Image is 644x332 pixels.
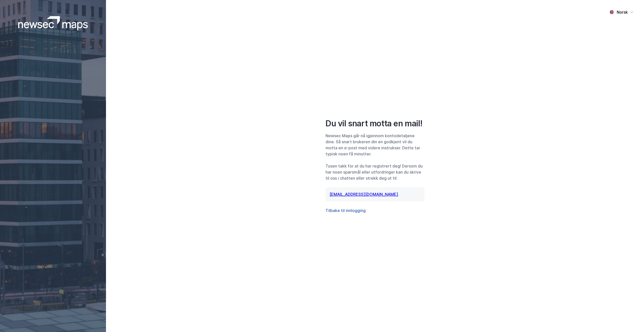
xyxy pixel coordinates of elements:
[326,163,424,181] div: Tusen takk for at du har registrert deg! Dersom du har noen spørsmål eller utfordringer kan du sk...
[326,133,424,157] div: Newsec Maps går nå igjennom kontodetaljene dine. Så snart brukeren din en godkjent vil du motta e...
[18,16,88,30] img: logoWhite.bf58a803f64e89776f2b079ca2356427.svg
[326,207,366,214] button: Tilbake til innlogging
[617,9,628,15] div: Norsk
[326,118,424,129] div: Du vil snart motta en mail!
[619,308,644,332] iframe: Chat Widget
[330,192,398,197] a: [EMAIL_ADDRESS][DOMAIN_NAME]
[619,308,644,332] div: Kontrollprogram for chat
